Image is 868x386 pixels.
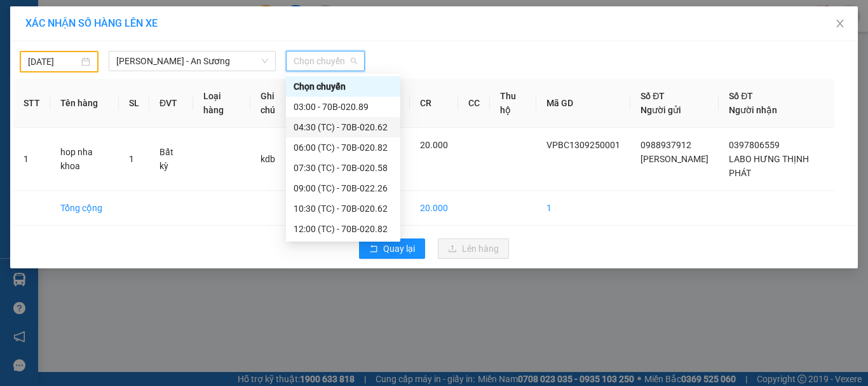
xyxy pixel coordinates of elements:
button: uploadLên hàng [438,238,509,259]
th: CR [410,79,458,128]
span: close [835,18,845,29]
th: SL [119,79,149,128]
input: 12/09/2025 [28,55,79,69]
th: CC [458,79,490,128]
span: Người gửi [641,105,681,115]
th: ĐVT [149,79,193,128]
th: Mã GD [536,79,630,128]
th: Loại hàng [193,79,250,128]
div: Chọn chuyến [294,79,393,93]
td: Tổng cộng [50,191,119,226]
td: Bất kỳ [149,128,193,191]
div: 03:00 - 70B-020.89 [294,100,393,114]
div: Chọn chuyến [286,76,400,97]
span: 20.000 [420,140,448,150]
td: 1 [536,191,630,226]
span: 0397806559 [729,140,780,150]
span: 1 [129,154,134,164]
span: VPBC1309250001 [546,140,620,150]
span: kdb [261,154,275,164]
td: 1 [13,128,50,191]
span: Số ĐT [641,91,665,101]
div: 09:00 (TC) - 70B-022.26 [294,181,393,195]
div: 06:00 (TC) - 70B-020.82 [294,141,393,155]
span: XÁC NHẬN SỐ HÀNG LÊN XE [25,17,158,29]
span: Châu Thành - An Sương [116,52,268,71]
th: Ghi chú [250,79,299,128]
button: Close [822,6,858,42]
div: 10:30 (TC) - 70B-020.62 [294,202,393,216]
div: 04:30 (TC) - 70B-020.62 [294,120,393,134]
td: hop nha khoa [50,128,119,191]
span: Quay lại [383,242,415,256]
div: 07:30 (TC) - 70B-020.58 [294,161,393,175]
button: rollbackQuay lại [359,238,425,259]
th: STT [13,79,50,128]
span: LABO HƯNG THỊNH PHÁT [729,154,809,178]
span: 0988937912 [641,140,691,150]
span: Chọn chuyến [294,52,357,71]
td: 20.000 [410,191,458,226]
span: rollback [369,244,378,254]
span: [PERSON_NAME] [641,154,709,164]
th: Tên hàng [50,79,119,128]
span: Người nhận [729,105,777,115]
span: down [261,57,269,65]
th: Thu hộ [490,79,537,128]
span: Số ĐT [729,91,753,101]
div: 12:00 (TC) - 70B-020.82 [294,222,393,236]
